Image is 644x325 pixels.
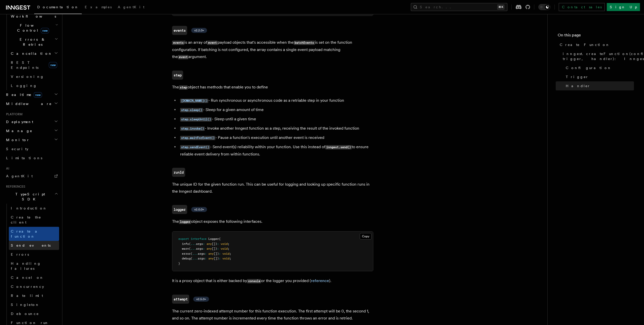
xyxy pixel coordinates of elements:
[221,242,228,246] span: void
[208,257,214,260] span: any
[179,106,373,114] li: - Sleep for a given amount of time
[172,168,185,177] a: runId
[9,49,59,58] button: Cancellation
[607,3,640,11] a: Sign Up
[4,112,23,116] span: Platform
[9,213,59,227] a: Create the client
[9,273,59,282] a: Cancel on
[203,242,205,246] span: :
[180,127,205,131] code: step.invoke()
[182,247,189,250] span: warn
[566,65,612,70] span: Configuration
[360,233,372,240] button: Copy
[179,85,188,90] code: step
[196,297,206,301] span: v2.5.0+
[228,242,229,246] span: ;
[172,41,184,45] code: events
[4,144,59,153] a: Security
[11,206,47,210] span: Introduction
[11,285,44,289] span: Concurrency
[11,243,51,247] span: Send events
[9,72,59,81] a: Versioning
[11,303,39,307] span: Singleton
[172,308,373,322] p: The current zero-indexed attempt number for this function execution. The first attempt will be 0,...
[182,257,191,260] span: debug
[4,135,59,144] button: Monitor
[9,204,59,213] a: Introduction
[564,81,634,90] a: Handler
[9,227,59,241] a: Create a function
[9,291,59,300] a: Rate limit
[34,2,82,14] a: Documentation
[4,92,42,97] span: Realtime
[11,84,37,88] span: Logging
[4,99,59,108] button: Middleware
[115,2,147,14] a: AgentKit
[6,174,33,178] span: AgentKit
[178,55,188,59] code: event
[191,247,196,250] span: ...
[192,252,198,255] span: ...
[4,117,59,126] button: Deployment
[4,190,59,204] button: TypeScript SDK
[538,4,550,10] button: Toggle dark mode
[207,247,212,250] span: any
[561,49,634,63] a: inngest.createFunction(configuration, trigger, handler): InngestFunction
[4,137,30,142] span: Monitor
[172,205,207,214] a: logger v2.0.0+
[11,294,43,298] span: Rate limit
[172,295,209,304] a: attempt v2.5.0+
[222,257,229,260] span: void
[9,51,52,56] span: Cancellation
[214,252,219,255] span: [])
[196,242,203,246] span: args
[228,247,229,250] span: ;
[9,282,59,291] a: Concurrency
[179,97,373,104] li: - Run synchronous or asynchronous code as a retriable step in your function
[11,61,38,70] span: REST Endpoints
[203,247,205,250] span: :
[179,220,191,224] code: logger
[180,144,210,149] a: step.sendEvent()
[208,252,214,255] span: any
[179,143,373,158] li: - Send event(s) reliability within your function. Use this instead of to ensure reliable event de...
[180,99,208,103] code: [DOMAIN_NAME]()
[9,241,59,250] a: Send events
[9,250,59,259] a: Errors
[214,257,219,260] span: [])
[194,28,204,32] span: v2.2.0+
[207,242,212,246] span: any
[560,42,610,47] span: Create Function
[180,135,215,140] a: step.waitForEvent()
[558,40,634,49] a: Create Function
[9,300,59,309] a: Singleton
[4,185,25,189] span: References
[82,2,115,14] a: Examples
[172,205,187,214] code: logger
[194,207,204,211] span: v2.0.0+
[179,134,373,141] li: - Pause a function's execution until another event is received
[172,218,373,225] p: The object exposes the following interfaces.
[497,5,504,10] kbd: ⌘K
[4,167,9,171] span: AI
[172,71,183,80] code: step
[205,257,207,260] span: :
[11,261,41,270] span: Handling failures
[191,257,192,260] span: (
[9,21,59,35] button: Flow Controlnew
[411,3,507,11] button: Search...⌘K
[189,247,191,250] span: (
[198,252,205,255] span: args
[247,279,261,283] code: console
[9,23,55,33] span: Flow Control
[4,172,59,181] a: AgentKit
[180,136,215,140] code: step.waitForEvent()
[559,3,605,11] a: Contact sales
[189,242,191,246] span: (
[191,252,192,255] span: (
[219,237,221,241] span: {
[219,257,221,260] span: :
[180,126,205,131] a: step.invoke()
[172,277,373,285] p: It is a proxy object that is either backed by or the logger you provided ( ).
[4,90,59,99] button: Realtimenew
